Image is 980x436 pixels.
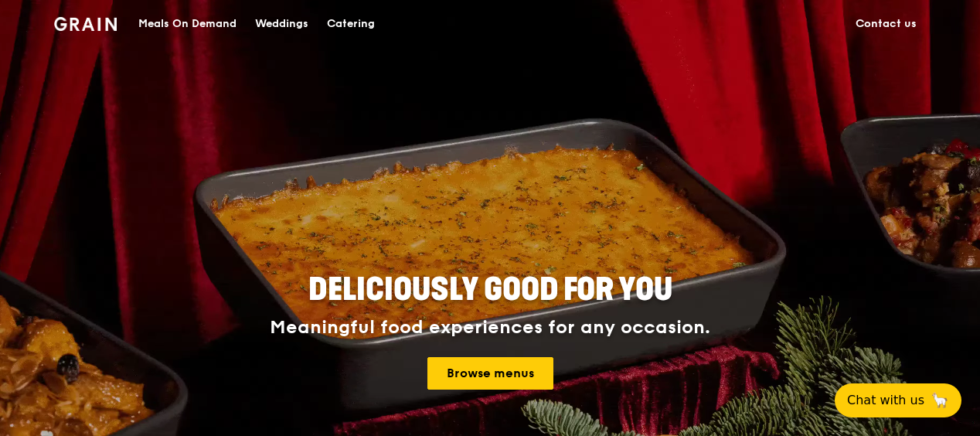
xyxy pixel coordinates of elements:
div: Catering [327,1,375,47]
a: Catering [318,1,384,47]
span: Deliciously good for you [308,271,672,308]
span: 🦙 [931,391,949,410]
button: Chat with us🦙 [835,383,961,417]
img: Grain [54,17,117,31]
a: Contact us [846,1,926,47]
div: Meals On Demand [138,1,236,47]
span: Chat with us [847,391,924,410]
div: Meaningful food experiences for any occasion. [212,317,768,339]
a: Weddings [246,1,318,47]
div: Weddings [255,1,308,47]
a: Browse menus [427,357,553,390]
